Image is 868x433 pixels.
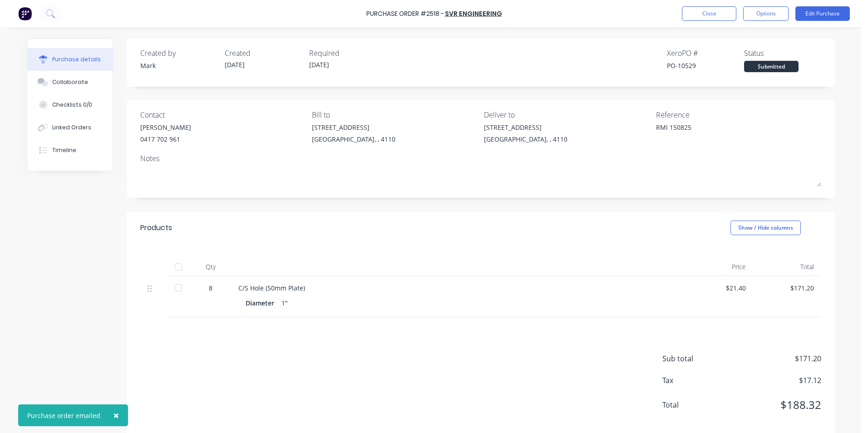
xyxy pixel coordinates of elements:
[312,123,395,132] div: [STREET_ADDRESS]
[113,409,119,422] span: ×
[27,411,100,420] div: Purchase order emailed
[667,48,744,59] div: Xero PO #
[52,101,92,109] div: Checklists 0/0
[27,139,113,162] button: Timeline
[52,146,76,154] div: Timeline
[662,399,730,410] span: Total
[52,55,101,64] div: Purchase details
[190,258,231,276] div: Qty
[140,123,191,132] div: [PERSON_NAME]
[662,353,730,364] span: Sub total
[140,61,217,70] div: Mark
[730,221,801,235] button: Show / Hide columns
[692,283,746,293] div: $21.40
[309,48,386,59] div: Required
[27,116,113,139] button: Linked Orders
[795,6,850,21] button: Edit Purchase
[445,9,502,18] a: SVR Engineering
[238,283,678,293] div: C/S Hole (50mm Plate)
[140,134,191,144] div: 0417 702 961
[312,109,477,120] div: Bill to
[730,375,821,386] span: $17.12
[682,6,736,21] button: Close
[140,48,217,59] div: Created by
[656,123,769,143] textarea: RMI 150825
[140,153,821,164] div: Notes
[197,283,224,293] div: 8
[743,6,789,21] button: Options
[760,283,814,293] div: $171.20
[52,123,91,132] div: Linked Orders
[27,93,113,116] button: Checklists 0/0
[662,375,730,386] span: Tax
[753,258,821,276] div: Total
[312,134,395,144] div: [GEOGRAPHIC_DATA], , 4110
[104,404,128,426] button: Close
[730,353,821,364] span: $171.20
[744,48,821,59] div: Status
[27,71,113,93] button: Collaborate
[225,48,302,59] div: Created
[140,222,172,233] div: Products
[140,109,306,120] div: Contact
[656,109,821,120] div: Reference
[730,397,821,413] span: $188.32
[246,296,281,310] div: Diameter
[685,258,753,276] div: Price
[18,7,32,20] img: Factory
[484,134,567,144] div: [GEOGRAPHIC_DATA], , 4110
[484,109,649,120] div: Deliver to
[484,123,567,132] div: [STREET_ADDRESS]
[366,9,444,19] div: Purchase Order #2518 -
[27,48,113,71] button: Purchase details
[667,61,744,70] div: PO-10529
[281,296,288,310] div: 1"
[52,78,88,86] div: Collaborate
[744,61,799,72] div: Submitted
